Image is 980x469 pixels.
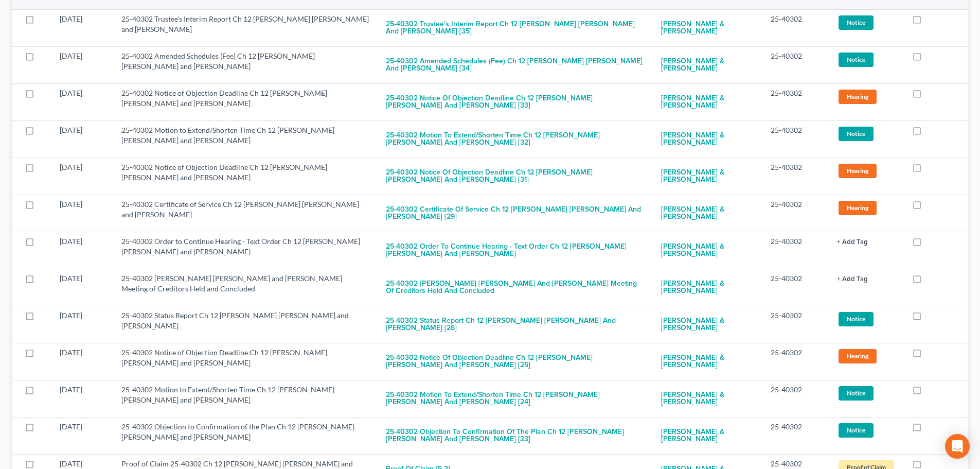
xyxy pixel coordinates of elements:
span: Hearing [839,164,877,178]
td: [DATE] [51,9,113,46]
span: Notice [839,423,874,437]
td: [DATE] [51,83,113,120]
button: 25-40302 Motion to Extend/Shorten Time Ch 12 [PERSON_NAME] [PERSON_NAME] and [PERSON_NAME] [24] [386,385,645,412]
span: Hearing [839,349,877,363]
a: [PERSON_NAME] & [PERSON_NAME] [661,51,754,79]
a: Hearing [837,88,896,105]
span: Hearing [839,201,877,215]
td: 25-40302 [762,83,829,120]
a: [PERSON_NAME] & [PERSON_NAME] [661,14,754,42]
span: Notice [839,15,874,29]
td: [DATE] [51,417,113,454]
td: 25-40302 Notice of Objection Deadline Ch 12 [PERSON_NAME] [PERSON_NAME] and [PERSON_NAME] [113,158,378,195]
td: 25-40302 Motion to Extend/Shorten Time Ch 12 [PERSON_NAME] [PERSON_NAME] and [PERSON_NAME] [113,120,378,158]
a: Notice [837,385,896,402]
a: Hearing [837,162,896,179]
button: 25-40302 Objection to Confirmation of the Plan Ch 12 [PERSON_NAME] [PERSON_NAME] and [PERSON_NAME... [386,422,645,449]
button: 25-40302 Certificate of Service Ch 12 [PERSON_NAME] [PERSON_NAME] and [PERSON_NAME] [29] [386,199,645,227]
a: [PERSON_NAME] & [PERSON_NAME] [661,348,754,375]
a: Notice [837,422,896,439]
button: 25-40302 [PERSON_NAME] [PERSON_NAME] and [PERSON_NAME] Meeting of Creditors Held and Concluded [386,273,645,301]
button: 25-40302 Trustee's Interim Report Ch 12 [PERSON_NAME] [PERSON_NAME] and [PERSON_NAME] [35] [386,14,645,42]
a: + Add Tag [837,236,896,247]
td: [DATE] [51,120,113,158]
button: + Add Tag [837,276,868,283]
span: Notice [839,312,874,326]
td: 25-40302 Notice of Objection Deadline Ch 12 [PERSON_NAME] [PERSON_NAME] and [PERSON_NAME] [113,343,378,380]
span: Notice [839,386,874,400]
a: Notice [837,51,896,68]
td: [DATE] [51,343,113,380]
td: [DATE] [51,269,113,306]
td: 25-40302 [762,269,829,306]
td: 25-40302 Certificate of Service Ch 12 [PERSON_NAME] [PERSON_NAME] and [PERSON_NAME] [113,195,378,232]
a: Hearing [837,348,896,364]
td: [DATE] [51,380,113,417]
a: [PERSON_NAME] & [PERSON_NAME] [661,125,754,153]
a: Hearing [837,199,896,216]
td: [DATE] [51,232,113,269]
td: 25-40302 [762,195,829,232]
td: 25-40302 [762,380,829,417]
td: 25-40302 [762,306,829,343]
a: Notice [837,14,896,31]
td: [DATE] [51,195,113,232]
td: 25-40302 [762,158,829,195]
td: [DATE] [51,158,113,195]
td: 25-40302 Objection to Confirmation of the Plan Ch 12 [PERSON_NAME] [PERSON_NAME] and [PERSON_NAME] [113,417,378,454]
button: 25-40302 Motion to Extend/Shorten Time Ch 12 [PERSON_NAME] [PERSON_NAME] and [PERSON_NAME] [32] [386,125,645,153]
td: 25-40302 Order to Continue Hearing - Text Order Ch 12 [PERSON_NAME] [PERSON_NAME] and [PERSON_NAME] [113,232,378,269]
td: 25-40302 [762,9,829,46]
a: [PERSON_NAME] & [PERSON_NAME] [661,422,754,449]
span: Notice [839,127,874,141]
button: 25-40302 Amended Schedules (Fee) Ch 12 [PERSON_NAME] [PERSON_NAME] and [PERSON_NAME] [34] [386,51,645,79]
button: + Add Tag [837,239,868,246]
span: Notice [839,53,874,66]
td: 25-40302 Notice of Objection Deadline Ch 12 [PERSON_NAME] [PERSON_NAME] and [PERSON_NAME] [113,83,378,120]
a: + Add Tag [837,273,896,284]
button: 25-40302 Status Report Ch 12 [PERSON_NAME] [PERSON_NAME] and [PERSON_NAME] [26] [386,310,645,338]
button: 25-40302 Notice of Objection Deadline Ch 12 [PERSON_NAME] [PERSON_NAME] and [PERSON_NAME] [25] [386,348,645,375]
span: Hearing [839,90,877,103]
a: Notice [837,125,896,142]
a: [PERSON_NAME] & [PERSON_NAME] [661,162,754,190]
button: 25-40302 Order to Continue Hearing - Text Order Ch 12 [PERSON_NAME] [PERSON_NAME] and [PERSON_NAME] [386,236,645,264]
td: 25-40302 [762,343,829,380]
a: [PERSON_NAME] & [PERSON_NAME] [661,273,754,301]
td: 25-40302 [762,417,829,454]
a: [PERSON_NAME] & [PERSON_NAME] [661,199,754,227]
a: [PERSON_NAME] & [PERSON_NAME] [661,385,754,412]
td: 25-40302 Status Report Ch 12 [PERSON_NAME] [PERSON_NAME] and [PERSON_NAME] [113,306,378,343]
td: 25-40302 [762,232,829,269]
td: 25-40302 [762,120,829,158]
td: 25-40302 [762,46,829,83]
td: [DATE] [51,306,113,343]
div: Open Intercom Messenger [945,434,970,459]
td: [DATE] [51,46,113,83]
td: 25-40302 Trustee's Interim Report Ch 12 [PERSON_NAME] [PERSON_NAME] and [PERSON_NAME] [113,9,378,46]
a: [PERSON_NAME] & [PERSON_NAME] [661,88,754,116]
button: 25-40302 Notice of Objection Deadline Ch 12 [PERSON_NAME] [PERSON_NAME] and [PERSON_NAME] [33] [386,88,645,116]
td: 25-40302 Amended Schedules (Fee) Ch 12 [PERSON_NAME] [PERSON_NAME] and [PERSON_NAME] [113,46,378,83]
a: [PERSON_NAME] & [PERSON_NAME] [661,236,754,264]
a: [PERSON_NAME] & [PERSON_NAME] [661,310,754,338]
a: Notice [837,310,896,327]
td: 25-40302 [PERSON_NAME] [PERSON_NAME] and [PERSON_NAME] Meeting of Creditors Held and Concluded [113,269,378,306]
button: 25-40302 Notice of Objection Deadline Ch 12 [PERSON_NAME] [PERSON_NAME] and [PERSON_NAME] [31] [386,162,645,190]
td: 25-40302 Motion to Extend/Shorten Time Ch 12 [PERSON_NAME] [PERSON_NAME] and [PERSON_NAME] [113,380,378,417]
